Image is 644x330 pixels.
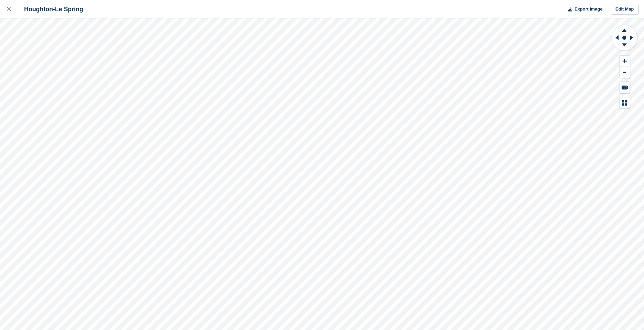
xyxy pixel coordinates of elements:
[620,56,630,67] button: Zoom In
[18,5,83,13] div: Houghton-Le Spring
[611,4,639,15] a: Edit Map
[620,67,630,78] button: Zoom Out
[574,6,602,13] span: Export Image
[620,97,630,108] button: Map Legend
[620,82,630,93] button: Keyboard Shortcuts
[564,4,603,15] button: Export Image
